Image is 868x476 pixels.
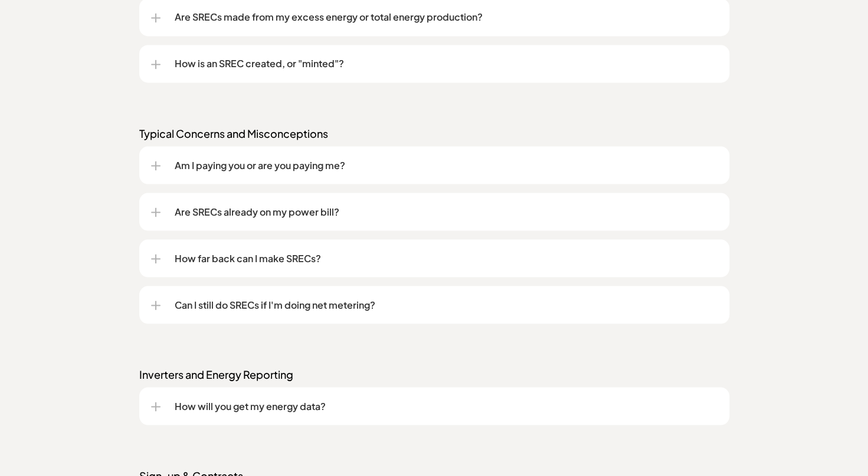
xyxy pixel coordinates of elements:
[139,367,729,381] p: Inverters and Energy Reporting
[175,57,718,71] p: How is an SREC created, or "minted"?
[175,10,718,24] p: Are SRECs made from my excess energy or total energy production?
[139,126,729,140] p: Typical Concerns and Misconceptions
[175,204,718,219] p: Are SRECs already on my power bill?
[175,297,718,312] p: Can I still do SRECs if I'm doing net metering?
[175,399,718,413] p: How will you get my energy data?
[175,251,718,265] p: How far back can I make SRECs?
[175,158,718,172] p: Am I paying you or are you paying me?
